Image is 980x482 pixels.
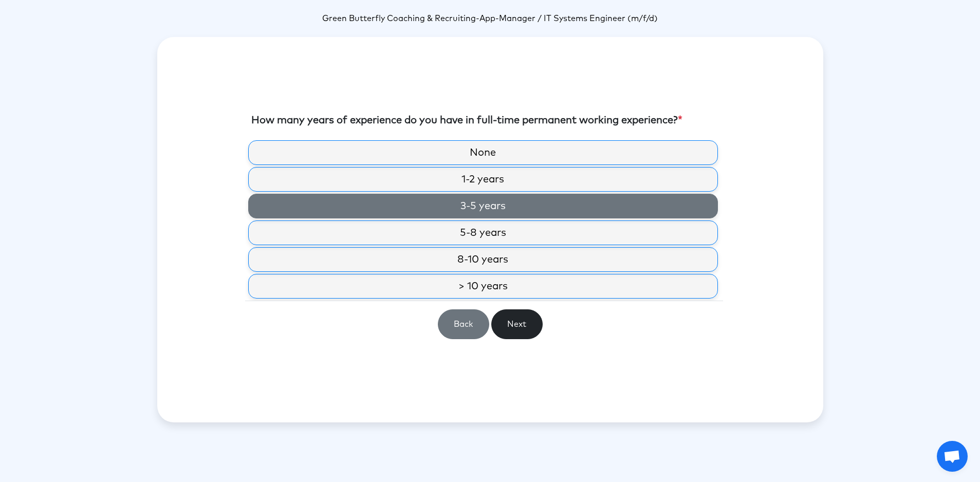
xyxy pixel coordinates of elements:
label: 3-5 years [248,194,718,218]
label: None [248,140,718,165]
label: > 10 years [248,274,718,299]
a: Open chat [937,441,968,472]
label: 8-10 years [248,247,718,272]
label: How many years of experience do you have in full-time permanent working experience? [251,113,682,128]
button: Back [438,309,489,339]
button: Next [491,309,543,339]
span: Green Butterfly Coaching & Recruiting [322,14,476,23]
label: 5-8 years [248,220,718,245]
span: App-Manager / IT Systems Engineer (m/f/d) [479,14,658,23]
p: - [157,12,823,25]
label: 1-2 years [248,167,718,192]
